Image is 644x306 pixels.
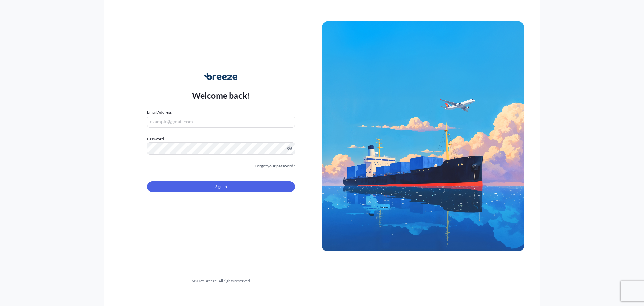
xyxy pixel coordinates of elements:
a: Forgot your password? [255,163,295,169]
p: Welcome back! [192,90,251,101]
span: Sign In [215,183,227,190]
div: © 2025 Breeze. All rights reserved. [120,278,322,285]
label: Password [147,136,295,142]
label: Email Address [147,109,172,116]
button: Sign In [147,181,295,192]
button: Show password [287,146,292,151]
input: example@gmail.com [147,116,295,128]
img: Ship illustration [322,21,524,251]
